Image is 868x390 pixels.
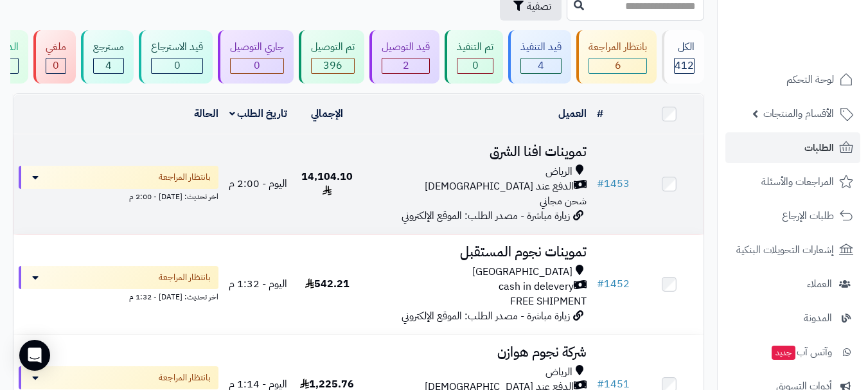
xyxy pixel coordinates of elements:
h3: تموينات نجوم المستقبل [367,245,587,260]
a: تم التنفيذ 0 [442,30,506,84]
span: 0 [472,58,479,73]
span: المراجعات والأسئلة [761,173,834,191]
a: قيد الاسترجاع 0 [136,30,215,84]
span: 4 [105,58,112,73]
span: زيارة مباشرة - مصدر الطلب: الموقع الإلكتروني [402,308,570,324]
span: اليوم - 1:32 م [229,276,287,292]
a: #1453 [597,176,630,191]
div: 0 [152,58,202,73]
h3: شركة نجوم هوازن [367,345,587,360]
a: العميل [558,106,587,121]
div: تم التوصيل [311,40,355,55]
span: الأقسام والمنتجات [763,105,834,123]
div: اخر تحديث: [DATE] - 1:32 م [19,289,218,303]
div: مسترجع [93,40,124,55]
span: 396 [323,58,342,73]
a: ملغي 0 [31,30,78,84]
span: بانتظار المراجعة [159,271,211,284]
span: 6 [615,58,621,73]
span: شحن مجاني [540,193,587,209]
a: مسترجع 4 [78,30,136,84]
span: الدفع عند [DEMOGRAPHIC_DATA] [425,179,574,194]
span: إشعارات التحويلات البنكية [736,241,834,259]
a: العملاء [725,269,860,299]
span: 0 [53,58,59,73]
a: الإجمالي [311,106,343,121]
div: تم التنفيذ [457,40,493,55]
span: [GEOGRAPHIC_DATA] [472,265,572,279]
a: الحالة [194,106,218,121]
h3: تموينات افنا الشرق [367,145,587,159]
a: إشعارات التحويلات البنكية [725,235,860,265]
div: الكل [674,40,695,55]
span: الطلبات [804,139,834,157]
a: بانتظار المراجعة 6 [574,30,659,84]
span: العملاء [807,275,832,293]
a: # [597,106,603,121]
span: المدونة [804,309,832,327]
img: logo-2.png [781,36,856,63]
div: قيد التوصيل [382,40,430,55]
span: 0 [174,58,181,73]
div: 0 [231,58,283,73]
span: 14,104.10 [301,169,353,199]
span: زيارة مباشرة - مصدر الطلب: الموقع الإلكتروني [402,208,570,224]
span: 4 [538,58,544,73]
a: المراجعات والأسئلة [725,166,860,197]
span: cash in delevery [499,279,574,294]
span: 0 [254,58,260,73]
a: الكل412 [659,30,707,84]
div: قيد الاسترجاع [151,40,203,55]
div: جاري التوصيل [230,40,284,55]
a: جاري التوصيل 0 [215,30,296,84]
div: قيد التنفيذ [520,40,562,55]
span: اليوم - 2:00 م [229,176,287,191]
a: تاريخ الطلب [229,106,288,121]
span: لوحة التحكم [786,71,834,89]
span: بانتظار المراجعة [159,171,211,184]
span: 2 [403,58,409,73]
div: 4 [94,58,123,73]
a: لوحة التحكم [725,64,860,95]
span: 412 [675,58,694,73]
div: 4 [521,58,561,73]
a: وآتس آبجديد [725,337,860,368]
span: 542.21 [305,276,350,292]
a: قيد التنفيذ 4 [506,30,574,84]
span: # [597,276,604,292]
span: وآتس آب [770,343,832,361]
div: Open Intercom Messenger [19,340,50,371]
span: جديد [772,346,795,360]
span: طلبات الإرجاع [782,207,834,225]
div: اخر تحديث: [DATE] - 2:00 م [19,189,218,202]
span: الرياض [545,365,572,380]
a: تم التوصيل 396 [296,30,367,84]
a: #1452 [597,276,630,292]
div: 2 [382,58,429,73]
a: الطلبات [725,132,860,163]
a: قيد التوصيل 2 [367,30,442,84]
div: 396 [312,58,354,73]
div: ملغي [46,40,66,55]
span: بانتظار المراجعة [159,371,211,384]
span: # [597,176,604,191]
span: FREE SHIPMENT [510,294,587,309]
a: طلبات الإرجاع [725,200,860,231]
div: 0 [457,58,493,73]
div: بانتظار المراجعة [589,40,647,55]
div: 0 [46,58,66,73]
span: الرياض [545,164,572,179]
a: المدونة [725,303,860,333]
div: 6 [589,58,646,73]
